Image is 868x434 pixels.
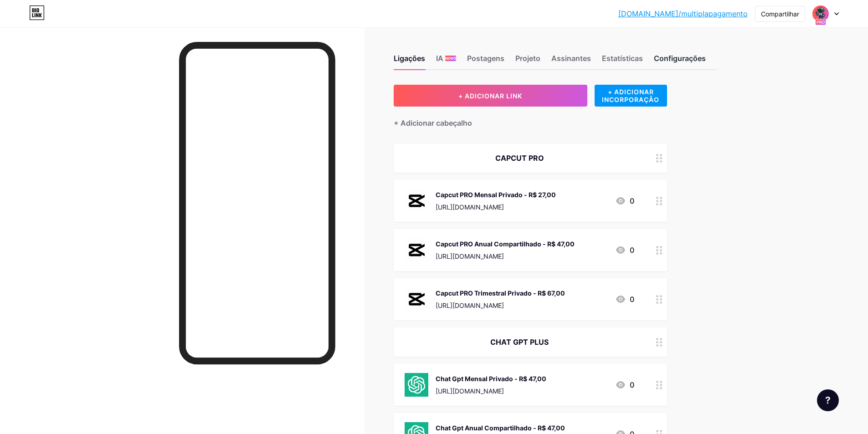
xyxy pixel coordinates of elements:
[436,424,565,432] font: Chat Gpt Anual Compartilhado - R$ 47,00
[490,337,549,347] font: CHAT GPT PLUS
[405,189,428,213] img: Capcut PRO Mensal Privado - R$ 27,00
[630,380,634,389] font: 0
[602,54,643,63] font: Estatísticas
[394,118,472,128] font: + Adicionar cabeçalho
[618,8,748,19] a: [DOMAIN_NAME]/multiplapagamento
[495,153,544,163] font: CAPCUT PRO
[812,5,829,22] img: ferramentas multiplas
[405,373,428,397] img: Chat Gpt Mensal Privado - R$ 47,00
[436,375,546,383] font: Chat Gpt Mensal Privado - R$ 47,00
[515,54,540,63] font: Projeto
[761,10,799,18] font: Compartilhar
[436,289,565,297] font: Capcut PRO Trimestral Privado - R$ 67,00
[436,54,443,63] font: IA
[551,54,591,63] font: Assinantes
[458,92,522,100] font: + ADICIONAR LINK
[630,245,634,255] font: 0
[618,9,748,18] font: [DOMAIN_NAME]/multiplapagamento
[630,295,634,304] font: 0
[630,196,634,205] font: 0
[394,85,587,107] button: + ADICIONAR LINK
[405,287,428,311] img: Capcut PRO Trimestral Privado - R$ 67,00
[394,54,425,63] font: Ligações
[436,191,556,199] font: Capcut PRO Mensal Privado - R$ 27,00
[602,88,659,103] font: + ADICIONAR INCORPORAÇÃO
[436,387,504,395] font: [URL][DOMAIN_NAME]
[445,56,456,61] font: NOVO
[467,54,504,63] font: Postagens
[654,54,706,63] font: Configurações
[405,238,428,262] img: Capcut PRO Anual Compartilhado - R$ 47,00
[436,252,504,260] font: [URL][DOMAIN_NAME]
[436,240,575,248] font: Capcut PRO Anual Compartilhado - R$ 47,00
[436,301,504,309] font: [URL][DOMAIN_NAME]
[436,203,504,211] font: [URL][DOMAIN_NAME]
